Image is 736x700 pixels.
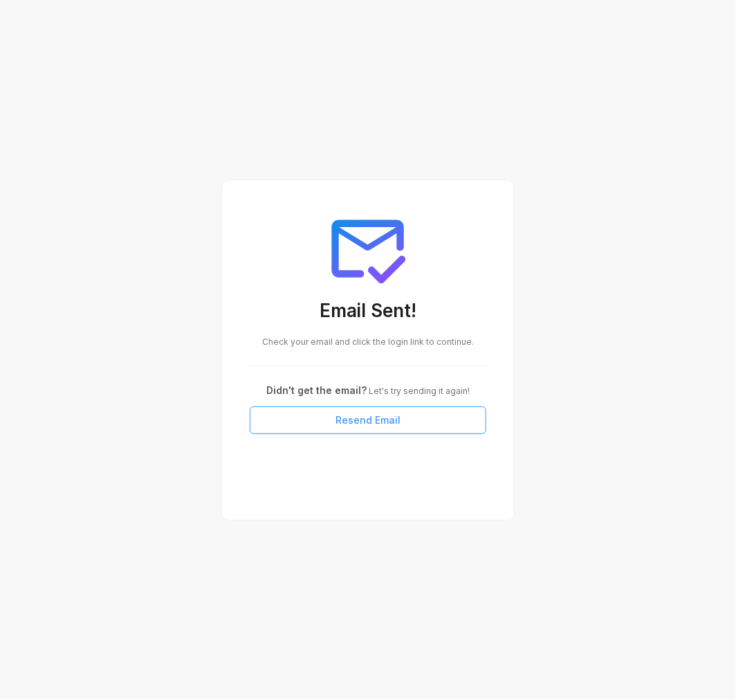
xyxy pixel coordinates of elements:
[266,384,367,396] span: Didn't get the email?
[250,406,486,434] button: Resend Email
[367,386,470,396] span: Let's try sending it again!
[262,336,474,347] span: Check your email and click the login link to continue.
[250,299,486,325] h3: Email Sent!
[335,413,401,428] span: Resend Email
